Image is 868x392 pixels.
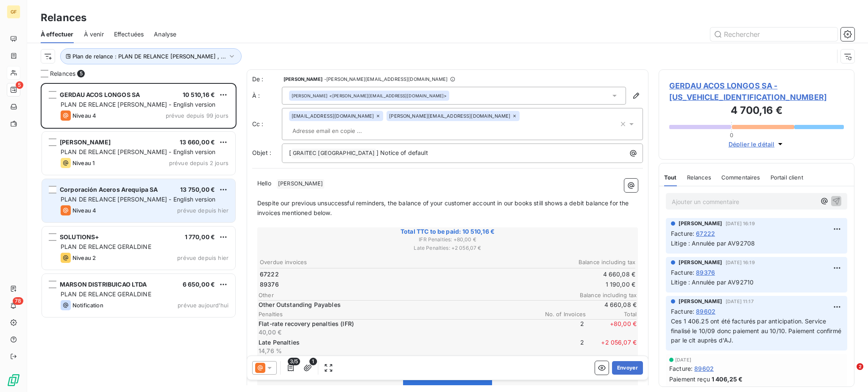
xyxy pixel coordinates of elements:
[679,259,722,266] span: [PERSON_NAME]
[669,103,844,120] h3: 4 700,16 €
[180,186,215,193] span: 13 750,00 €
[448,280,636,289] td: 1 190,00 €
[448,270,636,279] td: 4 660,08 €
[185,233,215,240] span: 1 770,00 €
[533,338,584,355] span: 2
[669,364,693,373] span: Facture :
[259,311,535,317] span: Penalties
[535,311,586,317] span: No. of Invoices
[252,91,282,100] label: À :
[252,120,282,128] label: Cc :
[252,75,282,83] span: De :
[259,244,637,252] span: Late Penalties : + 2 056,07 €
[696,307,715,316] span: 89602
[60,233,100,240] span: SOLUTIONS+
[679,298,722,305] span: [PERSON_NAME]
[41,10,86,25] h3: Relances
[671,229,694,238] span: Facture :
[288,358,300,365] span: 3/5
[259,236,637,243] span: IFR Penalties : + 80,00 €
[50,69,75,78] span: Relances
[389,113,510,119] span: [PERSON_NAME][EMAIL_ADDRESS][DOMAIN_NAME]
[289,149,291,156] span: [
[60,138,111,146] span: [PERSON_NAME]
[259,301,584,309] span: Other Outstanding Payables
[7,373,20,387] img: Logo LeanPay
[257,179,271,187] span: Hello
[694,364,714,373] span: 89602
[259,292,580,298] span: Other
[177,254,228,261] span: prévue depuis hier
[259,328,531,337] p: 40,00 €
[586,320,637,337] span: + 80,00 €
[289,124,387,137] input: Adresse email en copie ...
[284,77,323,82] span: [PERSON_NAME]
[154,30,176,39] span: Analyse
[671,268,694,277] span: Facture :
[580,292,637,298] span: Balance including tax
[60,186,158,193] span: Corporación Aceros Arequipa SA
[60,281,147,288] span: MARSON DISTRIBUICAO LTDA
[671,279,754,286] span: Litige : Annulée par AV92710
[183,281,215,288] span: 6 650,00 €
[16,81,23,89] span: 5
[84,30,104,39] span: À venir
[309,358,317,365] span: 1
[183,91,215,98] span: 10 510,16 €
[729,140,775,149] span: Déplier le détail
[839,363,860,384] iframe: Intercom live chat
[259,320,531,328] p: Flat-rate recovery penalties (IFR)
[7,5,20,19] div: GF
[324,77,448,82] span: - [PERSON_NAME][EMAIL_ADDRESS][DOMAIN_NAME]
[771,174,803,181] span: Portail client
[72,207,96,214] span: Niveau 4
[696,268,715,277] span: 89376
[61,196,215,203] span: PLAN DE RELANCE [PERSON_NAME] - English version
[252,149,271,156] span: Objet :
[669,375,710,384] span: Paiement reçu
[13,297,23,305] span: 78
[721,174,760,181] span: Commentaires
[180,138,215,146] span: 13 660,00 €
[586,311,637,317] span: Total
[259,258,447,267] th: Overdue invoices
[448,258,636,267] th: Balance including tax
[61,243,151,250] span: PLAN DE RELANCE GERALDINE
[177,207,228,214] span: prévue depuis hier
[259,338,531,347] p: Late Penalties
[675,357,691,362] span: [DATE]
[292,93,447,99] div: <[PERSON_NAME][EMAIL_ADDRESS][DOMAIN_NAME]>
[586,301,637,309] span: 4 660,08 €
[114,30,144,39] span: Effectuées
[178,302,228,309] span: prévue aujourd’hui
[260,280,279,289] span: 89376
[259,227,637,236] span: Total TTC to be paid: 10 510,16 €
[726,221,755,226] span: [DATE] 16:19
[61,148,215,155] span: PLAN DE RELANCE [PERSON_NAME] - English version
[726,299,754,304] span: [DATE] 11:17
[277,179,324,189] span: [PERSON_NAME]
[60,91,140,98] span: GERDAU ACOS LONGOS SA
[260,270,279,279] span: 67222
[696,229,715,238] span: 67222
[857,363,863,370] span: 2
[671,307,694,316] span: Facture :
[726,260,755,265] span: [DATE] 16:19
[72,254,96,261] span: Niveau 2
[41,30,74,39] span: À effectuer
[166,112,228,119] span: prévue depuis 99 jours
[72,53,226,60] span: Plan de relance : PLAN DE RELANCE [PERSON_NAME] , ...
[671,317,843,344] span: Ces 1 406.25 ont été facturés par anticipation. Service finalisé le 10/09 donc paiement au 10/10....
[376,149,428,156] span: ] Notice of default
[679,220,722,227] span: [PERSON_NAME]
[292,93,328,99] span: [PERSON_NAME]
[61,101,215,108] span: PLAN DE RELANCE [PERSON_NAME] - English version
[533,320,584,337] span: 2
[257,199,631,216] span: Despite our previous unsuccessful reminders, the balance of your customer account in our books st...
[77,70,85,77] span: 5
[612,361,643,375] button: Envoyer
[710,28,837,41] input: Rechercher
[712,375,743,384] span: 1 406,25 €
[169,160,228,166] span: prévue depuis 2 jours
[292,149,376,158] span: GRAITEC [GEOGRAPHIC_DATA]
